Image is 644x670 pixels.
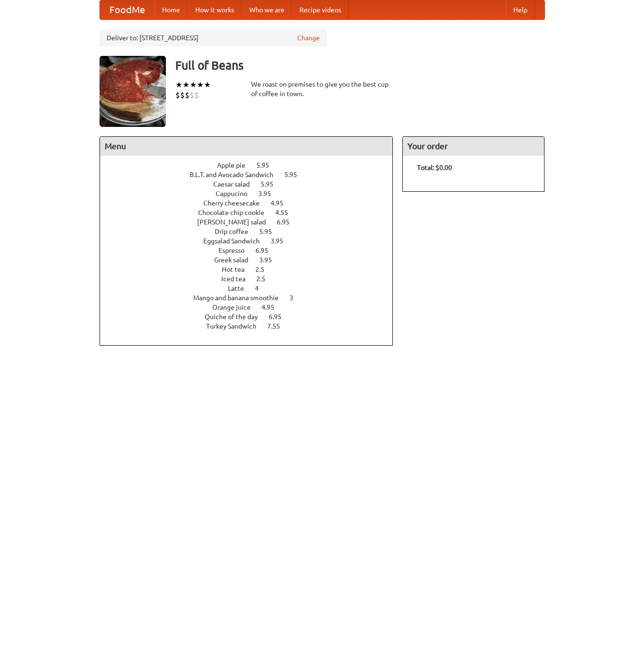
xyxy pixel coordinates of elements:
span: Chocolate chip cookie [198,209,274,216]
a: FoodMe [100,0,154,19]
li: $ [175,90,180,100]
a: B.L.T. and Avocado Sandwich 5.95 [190,171,315,179]
span: 4.95 [262,304,284,311]
span: 3.95 [258,190,281,197]
a: Change [297,33,320,43]
b: Total: $0.00 [417,164,452,171]
span: 5.95 [284,171,307,179]
li: ★ [182,80,190,90]
span: 4.55 [275,209,298,216]
img: angular.jpg [100,56,166,127]
span: Greek salad [214,256,258,264]
a: Turkey Sandwich 7.55 [206,322,298,330]
span: Drip coffee [215,228,258,235]
span: 6.95 [277,218,299,226]
span: [PERSON_NAME] salad [197,218,275,226]
a: Orange juice 4.95 [212,304,292,311]
li: ★ [197,80,204,90]
span: 4.95 [271,199,293,207]
span: Cappucino [216,190,257,197]
span: 2.5 [255,266,274,273]
span: Cherry cheesecake [203,199,269,207]
li: ★ [175,80,182,90]
a: Cherry cheesecake 4.95 [203,199,301,207]
div: We roast on premises to give you the best cup of coffee in town. [251,80,393,98]
h3: Full of Beans [175,56,545,75]
a: Greek salad 3.95 [214,256,290,264]
span: Hot tea [222,266,254,273]
h4: Menu [100,137,393,156]
span: 7.55 [267,322,290,330]
a: Who we are [242,0,292,19]
a: Caesar salad 5.95 [213,180,291,188]
a: [PERSON_NAME] salad 6.95 [197,218,307,226]
a: Espresso 6.95 [218,247,286,254]
span: 3.95 [271,237,293,245]
a: Recipe videos [292,0,349,19]
span: Quiche of the day [205,313,267,321]
div: Deliver to: [STREET_ADDRESS] [100,29,327,46]
li: ★ [190,80,197,90]
span: 3 [290,294,303,302]
span: Iced tea [221,275,255,283]
span: B.L.T. and Avocado Sandwich [190,171,283,179]
span: Eggsalad Sandwich [203,237,269,245]
a: Help [506,0,535,19]
li: $ [180,90,185,100]
span: 6.95 [255,247,278,254]
span: Mango and banana smoothie [193,294,288,302]
a: Quiche of the day 6.95 [205,313,299,321]
a: Cappucino 3.95 [216,190,289,197]
a: Home [154,0,188,19]
span: Latte [228,285,254,292]
a: Chocolate chip cookie 4.55 [198,209,306,216]
a: Mango and banana smoothie 3 [193,294,311,302]
span: Turkey Sandwich [206,322,266,330]
a: Iced tea 2.5 [221,275,283,283]
span: Orange juice [212,304,260,311]
span: 5.95 [256,161,279,169]
span: 2.5 [256,275,275,283]
span: 4 [255,285,268,292]
li: $ [194,90,199,100]
span: 5.95 [259,228,281,235]
span: Caesar salad [213,180,259,188]
span: Espresso [218,247,254,254]
li: $ [190,90,194,100]
a: Latte 4 [228,285,276,292]
span: 6.95 [269,313,291,321]
a: Hot tea 2.5 [222,266,282,273]
span: Apple pie [217,161,255,169]
li: $ [185,90,190,100]
span: 3.95 [259,256,281,264]
a: Drip coffee 5.95 [215,228,290,235]
span: 5.95 [261,180,283,188]
a: Eggsalad Sandwich 3.95 [203,237,301,245]
a: How it works [188,0,242,19]
a: Apple pie 5.95 [217,161,287,169]
li: ★ [204,80,211,90]
h4: Your order [403,137,544,156]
